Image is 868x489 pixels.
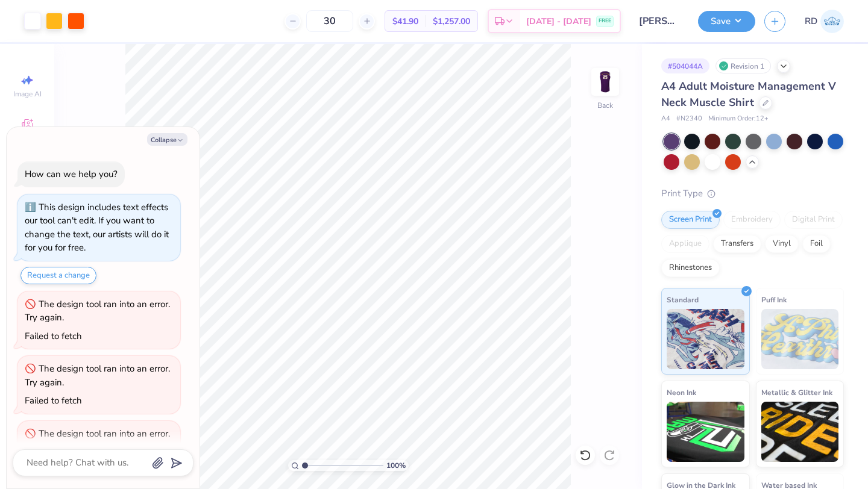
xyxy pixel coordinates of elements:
[667,402,744,462] img: Neon Ink
[25,298,170,324] div: The design tool ran into an error. Try again.
[13,89,42,99] span: Image AI
[698,11,755,32] button: Save
[784,211,843,229] div: Digital Print
[593,70,617,94] img: Back
[25,168,118,180] div: How can we help you?
[820,10,844,33] img: Ryan Donahue
[25,363,170,388] div: The design tool ran into an error. Try again.
[761,309,839,369] img: Puff Ink
[667,293,699,306] span: Standard
[25,330,82,342] div: Failed to fetch
[676,114,702,124] span: # N2340
[392,15,418,28] span: $41.90
[661,114,670,124] span: A4
[306,10,353,32] input: – –
[20,267,96,284] button: Request a change
[526,15,591,28] span: [DATE] - [DATE]
[805,14,817,28] span: RD
[25,394,82,406] div: Failed to fetch
[715,58,771,73] div: Revision 1
[805,10,844,33] a: RD
[708,114,769,124] span: Minimum Order: 12 +
[661,211,720,229] div: Screen Print
[661,58,709,73] div: # 504044A
[630,9,689,33] input: Untitled Design
[661,235,709,253] div: Applique
[661,187,844,201] div: Print Type
[765,235,799,253] div: Vinyl
[667,309,744,369] img: Standard
[761,386,832,399] span: Metallic & Glitter Ink
[713,235,761,253] div: Transfers
[661,79,836,110] span: A4 Adult Moisture Management V Neck Muscle Shirt
[597,100,613,111] div: Back
[433,15,470,28] span: $1,257.00
[802,235,831,253] div: Foil
[599,17,611,25] span: FREE
[761,402,839,462] img: Metallic & Glitter Ink
[25,201,169,254] div: This design includes text effects our tool can't edit. If you want to change the text, our artist...
[667,386,696,399] span: Neon Ink
[147,133,187,146] button: Collapse
[25,428,170,453] div: The design tool ran into an error. Try again.
[761,293,787,306] span: Puff Ink
[386,460,406,471] span: 100 %
[661,259,720,277] div: Rhinestones
[723,211,781,229] div: Embroidery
